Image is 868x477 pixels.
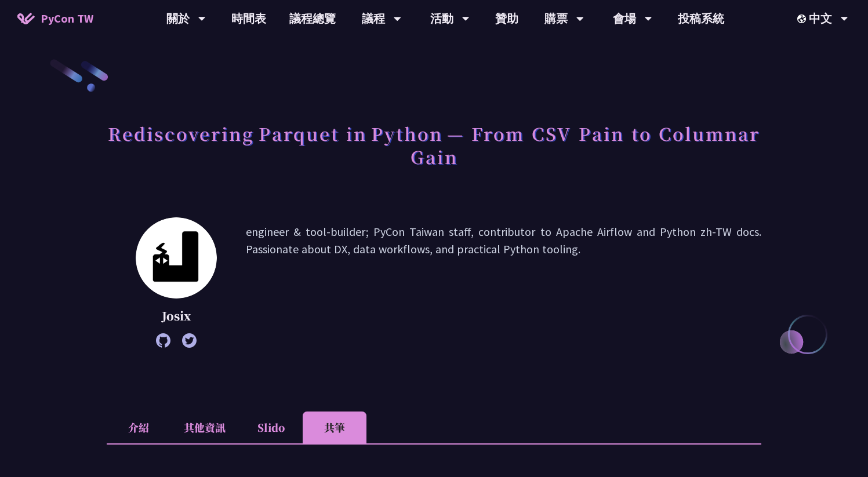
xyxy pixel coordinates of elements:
[303,412,366,443] li: 共筆
[6,4,105,33] a: PyCon TW
[239,412,303,443] li: Slido
[797,14,809,23] img: Locale Icon
[17,13,35,24] img: Home icon of PyCon TW 2025
[136,217,217,298] img: Josix
[107,116,761,174] h1: Rediscovering Parquet in Python — From CSV Pain to Columnar Gain
[107,412,170,443] li: 介紹
[41,10,93,27] span: PyCon TW
[246,223,761,342] p: engineer & tool-builder; PyCon Taiwan staff, contributor to Apache Airflow and Python zh-TW docs....
[136,307,217,325] p: Josix
[170,412,239,443] li: 其他資訊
